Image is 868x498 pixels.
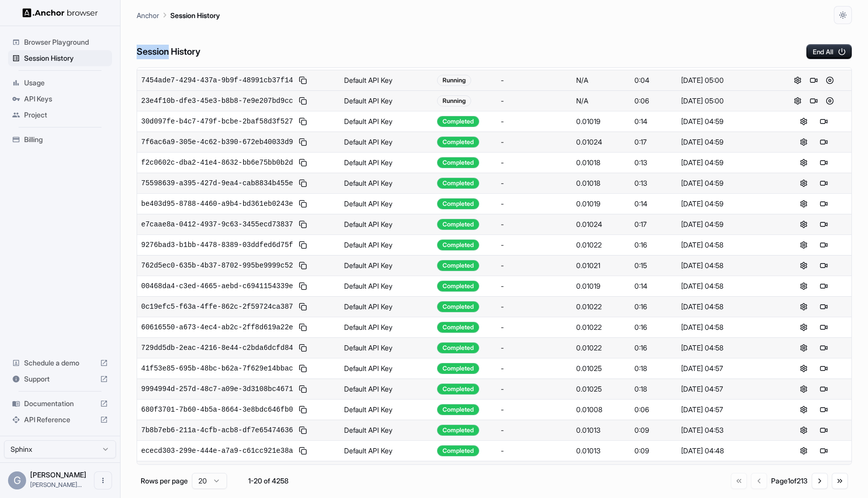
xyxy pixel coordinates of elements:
td: Default API Key [340,337,433,358]
span: Billing [24,135,108,145]
div: 0:09 [634,425,674,435]
div: 0.01024 [576,137,626,147]
div: N/A [576,75,626,85]
div: 0.01022 [576,302,626,312]
nav: breadcrumb [137,10,220,21]
p: Session History [170,10,220,21]
span: 30d097fe-b4c7-479f-bcbe-2baf58d3f527 [141,116,293,127]
div: 0:04 [634,75,674,85]
div: Browser Playground [8,34,112,50]
span: API Reference [24,415,96,425]
div: 0.01018 [576,178,626,188]
div: [DATE] 04:57 [681,384,772,394]
span: be403d95-8788-4460-a9b4-bd361eb0243e [141,199,293,209]
h6: Session History [137,45,200,59]
div: 0.01021 [576,261,626,271]
div: 0.01025 [576,384,626,394]
span: Session History [24,53,108,63]
span: 00468da4-c3ed-4665-aebd-c6941154339e [141,281,293,291]
td: Default API Key [340,193,433,214]
div: Schedule a demo [8,355,112,371]
div: - [501,219,568,229]
div: Completed [437,239,479,251]
span: Browser Playground [24,37,108,47]
div: Completed [437,116,479,127]
td: Default API Key [340,420,433,440]
div: Session History [8,50,112,66]
span: Usage [24,78,108,88]
span: 23e4f10b-dfe3-45e3-b8b8-7e9e207bd9cc [141,96,293,106]
div: Page 1 of 213 [771,476,808,486]
td: Default API Key [340,379,433,399]
div: 0:16 [634,322,674,332]
span: 7b8b7eb6-211a-4cfb-acb8-df7e65474636 [141,425,293,435]
div: API Reference [8,412,112,428]
td: Default API Key [340,90,433,111]
div: - [501,446,568,456]
span: 9994994d-257d-48c7-a09e-3d3108bc4671 [141,384,293,394]
div: Completed [437,178,479,189]
div: Completed [437,198,479,209]
div: API Keys [8,91,112,107]
span: e7caae8a-0412-4937-9c63-3455ecd73837 [141,219,293,229]
div: 1-20 of 4258 [243,476,293,486]
td: Default API Key [340,234,433,255]
span: 680f3701-7b60-4b5a-8664-3e8bdc646fb0 [141,405,293,415]
span: gabriel@sphinxhq.com [30,481,82,488]
td: Default API Key [340,276,433,296]
div: 0.01022 [576,343,626,353]
div: [DATE] 04:59 [681,137,772,147]
div: 0.01022 [576,322,626,332]
div: - [501,405,568,415]
p: Rows per page [141,476,188,486]
span: ececd303-299e-444e-a7a9-c61cc921e38a [141,446,293,456]
span: 7454ade7-4294-437a-9b9f-48991cb37f14 [141,75,293,85]
div: [DATE] 04:57 [681,363,772,374]
div: 0.01018 [576,158,626,168]
td: Default API Key [340,461,433,481]
span: Gabriel Taboada [30,470,86,479]
div: - [501,425,568,435]
div: 0:16 [634,240,674,250]
div: [DATE] 05:00 [681,75,772,85]
div: [DATE] 04:58 [681,261,772,271]
span: 41f53e85-695b-48bc-b62a-7f629e14bbac [141,363,293,374]
div: - [501,384,568,394]
div: Running [437,75,471,86]
div: - [501,96,568,106]
div: 0.01024 [576,219,626,229]
td: Default API Key [340,440,433,461]
div: 0:16 [634,343,674,353]
span: 762d5ec0-635b-4b37-8702-995be9999c52 [141,261,293,271]
div: - [501,322,568,332]
span: 75598639-a395-427d-9ea4-cab8834b455e [141,178,293,188]
td: Default API Key [340,255,433,276]
img: Anchor Logo [23,8,98,18]
td: Default API Key [340,214,433,234]
div: Completed [437,363,479,374]
div: 0.01025 [576,363,626,374]
div: Documentation [8,396,112,412]
div: - [501,178,568,188]
div: Completed [437,137,479,148]
div: Completed [437,384,479,395]
span: 729dd5db-2eac-4216-8e44-c2bda6dcfd84 [141,343,293,353]
div: - [501,343,568,353]
div: 0:13 [634,178,674,188]
div: [DATE] 04:59 [681,158,772,168]
span: API Keys [24,94,108,104]
div: 0:14 [634,199,674,209]
div: 0:06 [634,96,674,106]
div: Billing [8,132,112,148]
button: Open menu [94,471,112,489]
div: Support [8,371,112,387]
div: [DATE] 04:59 [681,178,772,188]
div: [DATE] 04:59 [681,199,772,209]
div: 0:13 [634,158,674,168]
span: 7f6ac6a9-305e-4c62-b390-672eb40033d9 [141,137,293,147]
div: 0:14 [634,116,674,127]
div: Project [8,107,112,123]
div: 0:18 [634,363,674,374]
span: Project [24,110,108,120]
div: [DATE] 04:59 [681,219,772,229]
